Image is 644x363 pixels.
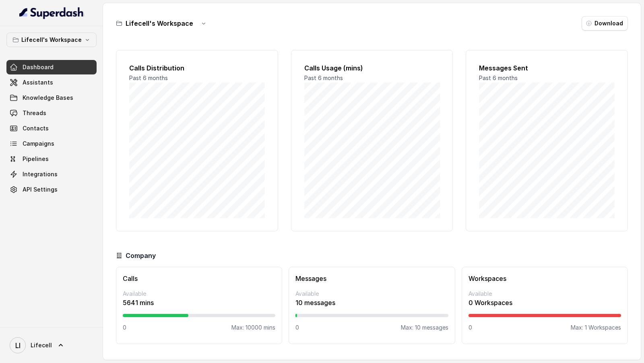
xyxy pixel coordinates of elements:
p: 0 [295,324,299,332]
p: 5641 mins [123,298,275,307]
span: Campaigns [23,140,54,148]
span: Knowledge Bases [23,94,73,102]
p: 10 messages [295,298,448,307]
span: API Settings [23,186,58,194]
p: Available [295,290,448,298]
span: Past 6 months [129,74,168,81]
a: Threads [6,106,97,120]
a: Lifecell [6,334,97,357]
h2: Messages Sent [479,63,615,73]
h3: Company [126,251,156,260]
span: Past 6 months [479,74,518,81]
text: LI [15,341,21,350]
h3: Messages [295,274,448,283]
a: Assistants [6,75,97,90]
p: 0 Workspaces [469,298,621,307]
span: Dashboard [23,63,54,71]
span: Assistants [23,78,53,87]
p: 0 [469,324,472,332]
span: Pipelines [23,155,49,163]
span: Threads [23,109,46,117]
img: light.svg [19,6,84,19]
h2: Calls Distribution [129,63,265,73]
p: 0 [123,324,126,332]
p: Max: 10000 mins [231,324,275,332]
a: Dashboard [6,60,97,74]
h3: Workspaces [469,274,621,283]
button: Download [582,16,628,31]
p: Max: 1 Workspaces [571,324,621,332]
h2: Calls Usage (mins) [304,63,440,73]
a: Integrations [6,167,97,181]
p: Max: 10 messages [401,324,448,332]
p: Lifecell's Workspace [21,35,82,45]
button: Lifecell's Workspace [6,33,97,47]
p: Available [469,290,621,298]
a: Campaigns [6,136,97,151]
span: Integrations [23,170,58,178]
a: Knowledge Bases [6,91,97,105]
h3: Calls [123,274,275,283]
span: Past 6 months [304,74,343,81]
a: API Settings [6,182,97,197]
span: Contacts [23,124,49,132]
a: Contacts [6,121,97,136]
p: Available [123,290,275,298]
span: Lifecell [31,341,52,349]
a: Pipelines [6,152,97,166]
h3: Lifecell's Workspace [126,19,193,28]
